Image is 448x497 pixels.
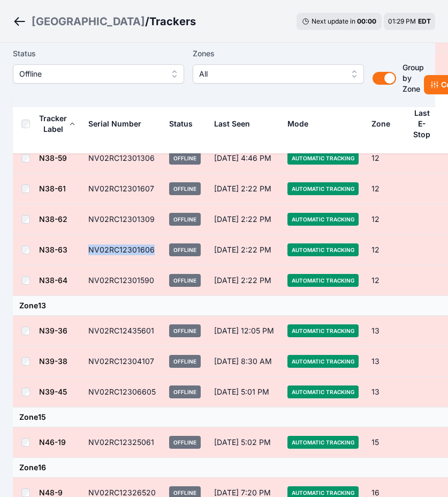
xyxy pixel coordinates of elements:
span: Offline [169,213,201,226]
td: 13 [365,346,405,377]
td: 12 [365,235,405,265]
span: Automatic Tracking [287,355,359,368]
div: 00 : 00 [357,17,376,26]
td: [DATE] 2:22 PM [208,174,281,204]
div: Mode [287,118,308,129]
a: N38-62 [39,214,67,224]
button: Status [169,111,201,137]
td: NV02RC12435601 [82,316,163,346]
td: NV02RC12301606 [82,235,163,265]
td: [DATE] 12:05 PM [208,316,281,346]
div: Zone [371,118,390,129]
h3: Trackers [149,14,196,29]
span: Offline [169,355,201,368]
span: EDT [418,17,431,25]
td: [DATE] 8:30 AM [208,346,281,377]
div: Tracker Label [39,113,67,135]
td: NV02RC12301590 [82,265,163,296]
span: Offline [169,152,201,165]
td: NV02RC12301607 [82,174,163,204]
span: All [199,68,343,80]
span: Offline [169,274,201,287]
span: Group by Zone [403,63,424,93]
a: N38-61 [39,184,66,193]
button: Offline [13,64,184,84]
a: N39-36 [39,326,67,335]
span: Automatic Tracking [287,182,359,195]
td: [DATE] 2:22 PM [208,204,281,235]
span: / [145,14,149,29]
td: 15 [365,427,405,458]
button: Last E-Stop [412,100,437,147]
span: Offline [169,436,201,449]
div: Last E-Stop [412,108,432,140]
span: Automatic Tracking [287,385,359,398]
td: NV02RC12325061 [82,427,163,458]
span: Automatic Tracking [287,152,359,165]
a: [GEOGRAPHIC_DATA] [32,14,145,29]
nav: Breadcrumb [13,8,196,35]
span: 01:29 PM [388,17,416,25]
button: Serial Number [88,111,150,137]
a: N38-64 [39,276,67,285]
td: NV02RC12306605 [82,377,163,407]
span: Offline [169,243,201,256]
td: [DATE] 2:22 PM [208,265,281,296]
div: Last Seen [214,111,275,137]
td: NV02RC12301306 [82,143,163,174]
span: Automatic Tracking [287,213,359,226]
label: Zones [193,47,364,60]
td: 13 [365,316,405,346]
button: Tracker Label [39,106,75,142]
div: Serial Number [88,118,141,129]
span: Next update in [312,17,355,25]
a: N39-45 [39,387,67,396]
td: [DATE] 5:01 PM [208,377,281,407]
td: NV02RC12304107 [82,346,163,377]
td: 12 [365,174,405,204]
td: 12 [365,143,405,174]
td: [DATE] 5:02 PM [208,427,281,458]
a: N48-9 [39,488,63,497]
a: N38-63 [39,245,67,254]
span: Offline [169,182,201,195]
span: Automatic Tracking [287,324,359,337]
span: Automatic Tracking [287,274,359,287]
span: Offline [169,385,201,398]
td: [DATE] 2:22 PM [208,235,281,265]
td: 12 [365,265,405,296]
div: Status [169,118,193,129]
a: N46-19 [39,437,66,447]
button: Mode [287,111,317,137]
button: Zone [371,111,399,137]
td: [DATE] 4:46 PM [208,143,281,174]
span: Automatic Tracking [287,436,359,449]
span: Automatic Tracking [287,243,359,256]
td: 13 [365,377,405,407]
span: Offline [19,68,163,80]
td: 12 [365,204,405,235]
button: All [193,64,364,84]
a: N38-59 [39,153,67,162]
label: Status [13,47,184,60]
span: Offline [169,324,201,337]
a: N39-38 [39,357,67,366]
td: NV02RC12301309 [82,204,163,235]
